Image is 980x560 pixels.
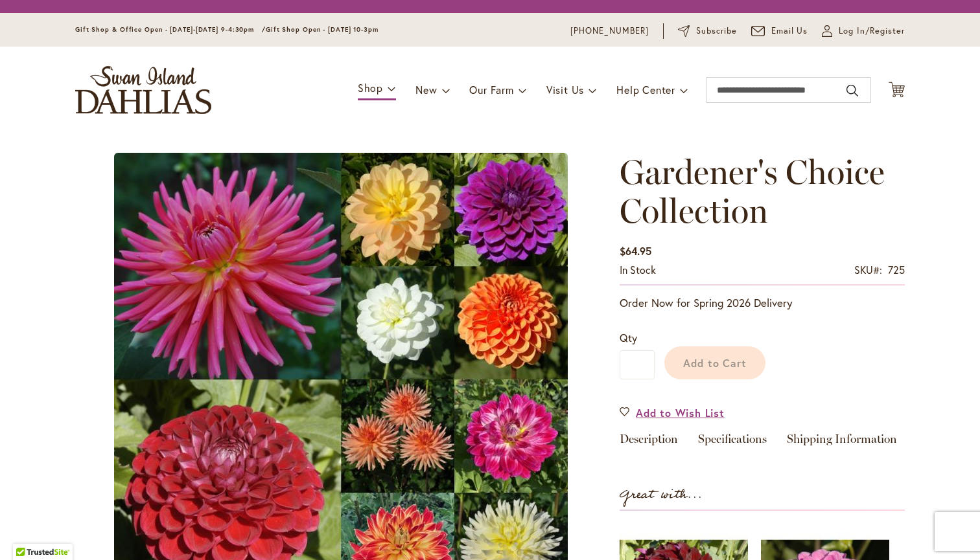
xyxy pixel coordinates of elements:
div: Availability [620,263,656,278]
p: Order Now for Spring 2026 Delivery [620,295,905,311]
div: 725 [888,263,905,278]
strong: Great with... [620,484,703,506]
span: Add to Wish List [636,405,725,420]
span: Email Us [771,25,808,38]
strong: SKU [854,263,882,276]
div: Detailed Product Info [620,433,905,452]
a: Log In/Register [822,25,905,38]
span: $64.95 [620,244,651,258]
a: Shipping Information [787,433,897,452]
span: Visit Us [546,83,584,96]
span: Our Farm [469,83,513,96]
span: New [415,83,437,96]
a: store logo [75,66,211,114]
a: [PHONE_NUMBER] [570,25,649,38]
span: Gift Shop Open - [DATE] 10-3pm [266,25,379,34]
a: Specifications [698,433,767,452]
span: Gardener's Choice Collection [620,151,885,231]
span: Subscribe [696,25,737,38]
span: Qty [620,331,637,344]
span: Help Center [616,83,675,96]
a: Subscribe [678,25,737,38]
span: Gift Shop & Office Open - [DATE]-[DATE] 9-4:30pm / [75,25,266,34]
a: Description [620,433,678,452]
button: Search [846,80,858,101]
a: Add to Wish List [620,405,725,420]
span: Shop [358,81,383,95]
span: Log In/Register [839,25,905,38]
a: Email Us [751,25,808,38]
span: In stock [620,263,656,276]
